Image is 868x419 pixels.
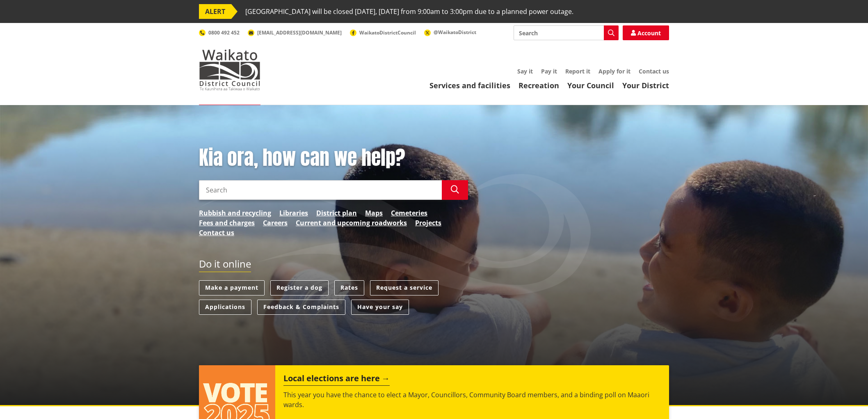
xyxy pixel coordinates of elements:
[245,4,573,19] span: [GEOGRAPHIC_DATA] will be closed [DATE], [DATE] from 9:00am to 3:00pm due to a planned power outage.
[415,218,441,228] a: Projects
[199,280,265,295] a: Make a payment
[334,280,364,295] a: Rates
[199,49,260,90] img: Waikato District Council - Te Kaunihera aa Takiwaa o Waikato
[622,80,669,90] a: Your District
[199,258,251,272] h2: Do it online
[517,67,533,75] a: Say it
[541,67,557,75] a: Pay it
[199,300,251,315] a: Applications
[429,80,510,90] a: Services and facilities
[359,29,416,36] span: WaikatoDistrictCouncil
[370,280,439,295] a: Request a service
[257,29,342,36] span: [EMAIL_ADDRESS][DOMAIN_NAME]
[199,228,234,238] a: Contact us
[270,280,329,295] a: Register a dog
[639,67,669,75] a: Contact us
[350,29,416,36] a: WaikatoDistrictCouncil
[565,67,590,75] a: Report it
[296,218,407,228] a: Current and upcoming roadworks
[514,25,619,40] input: Search input
[365,208,383,218] a: Maps
[248,29,342,36] a: [EMAIL_ADDRESS][DOMAIN_NAME]
[424,29,476,36] a: @WaikatoDistrict
[257,300,345,315] a: Feedback & Complaints
[316,208,357,218] a: District plan
[199,4,231,19] span: ALERT
[598,67,630,75] a: Apply for it
[434,29,476,36] span: @WaikatoDistrict
[519,80,559,90] a: Recreation
[567,80,614,90] a: Your Council
[199,180,442,200] input: Search input
[279,208,308,218] a: Libraries
[199,29,240,36] a: 0800 492 452
[283,373,390,386] h2: Local elections are here
[199,208,271,218] a: Rubbish and recycling
[283,390,661,410] p: This year you have the chance to elect a Mayor, Councillors, Community Board members, and a bindi...
[263,218,288,228] a: Careers
[199,218,255,228] a: Fees and charges
[623,25,669,40] a: Account
[199,146,468,170] h1: Kia ora, how can we help?
[351,300,409,315] a: Have your say
[208,29,240,36] span: 0800 492 452
[391,208,427,218] a: Cemeteries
